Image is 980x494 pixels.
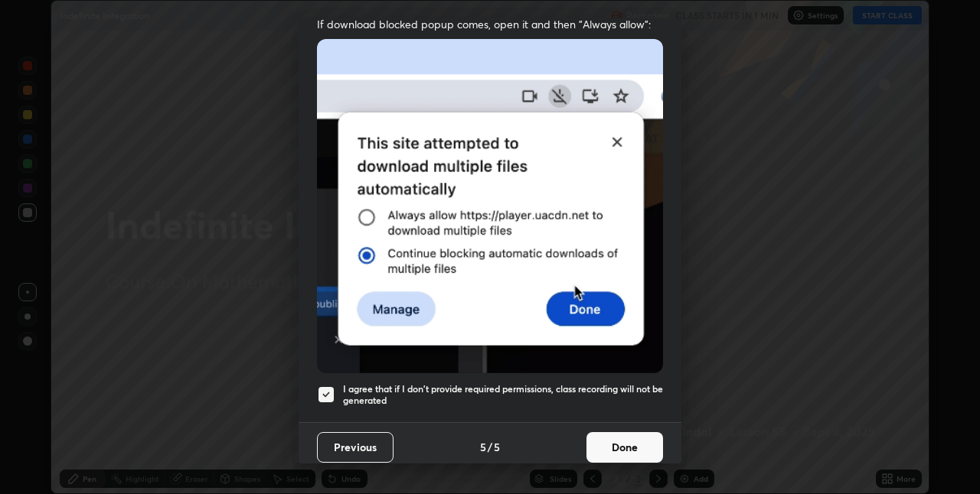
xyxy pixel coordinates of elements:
h4: 5 [480,439,486,455]
button: Previous [317,432,394,463]
button: Done [586,432,663,463]
h4: / [488,439,492,455]
img: downloads-permission-blocked.gif [317,39,663,373]
h4: 5 [494,439,500,455]
h5: I agree that if I don't provide required permissions, class recording will not be generated [343,383,663,407]
span: If download blocked popup comes, open it and then "Always allow": [317,17,663,31]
